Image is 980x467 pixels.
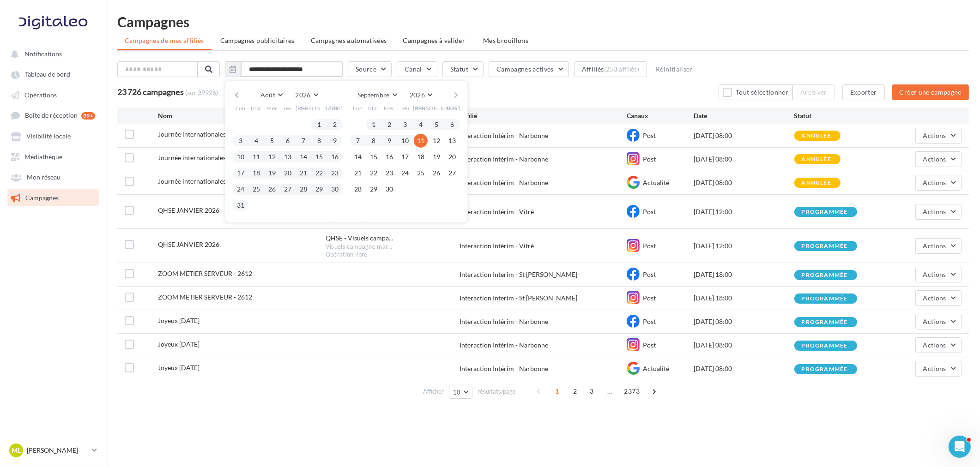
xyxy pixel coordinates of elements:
[445,166,459,180] button: 27
[892,84,969,100] button: Créer une campagne
[367,150,381,164] button: 15
[403,36,466,45] span: Campagnes à valider
[24,50,62,58] span: Notifications
[406,89,436,102] button: 2026
[6,45,97,62] button: Notifications
[158,154,255,162] span: Journée internationales des forêts
[398,118,412,132] button: 3
[643,132,656,139] span: Post
[326,251,460,259] div: Opération libre
[585,384,599,399] span: 3
[802,319,848,325] div: programmée
[483,36,528,44] span: Mes brouillons
[460,178,627,187] div: Interaction Intérim - Narbonne
[923,208,946,216] span: Actions
[792,84,835,100] button: Archiver
[802,180,831,186] div: annulée
[311,36,387,44] span: Campagnes automatisées
[328,134,342,148] button: 9
[27,174,60,181] span: Mon réseau
[460,111,627,120] div: Affilié
[249,166,263,180] button: 18
[348,61,392,77] button: Source
[312,150,326,164] button: 15
[368,104,379,112] span: Mar
[915,290,962,306] button: Actions
[158,240,219,248] span: QHSE JANVIER 2026
[354,89,401,102] button: Septembre
[460,317,627,326] div: Interaction Intérim - Narbonne
[234,198,248,212] button: 31
[915,175,962,191] button: Actions
[398,166,412,180] button: 24
[220,36,295,44] span: Campagnes publicitaires
[460,131,627,140] div: Interaction Intérim - Narbonne
[802,272,848,278] div: programmée
[384,104,395,112] span: Mer
[367,166,381,180] button: 22
[357,91,390,99] span: Septembre
[694,317,794,326] div: [DATE] 08:00
[694,178,794,187] div: [DATE] 08:00
[694,341,794,350] div: [DATE] 08:00
[915,267,962,282] button: Actions
[460,155,627,164] div: Interaction Intérim - Narbonne
[328,166,342,180] button: 23
[923,132,946,139] span: Actions
[627,111,694,120] div: Canaux
[7,442,99,459] a: ML [PERSON_NAME]
[568,384,583,399] span: 2
[312,182,326,196] button: 29
[312,134,326,148] button: 8
[445,150,459,164] button: 20
[260,91,275,99] span: Août
[367,182,381,196] button: 29
[351,166,365,180] button: 21
[694,111,794,120] div: Date
[694,155,794,164] div: [DATE] 08:00
[6,189,101,206] a: Campagnes
[430,150,443,164] button: 19
[694,131,794,140] div: [DATE] 08:00
[312,166,326,180] button: 22
[6,168,101,185] a: Mon réseau
[694,364,794,373] div: [DATE] 08:00
[694,241,794,251] div: [DATE] 12:00
[460,241,627,251] div: Interaction Intérim - Vitré
[328,118,342,132] button: 2
[351,182,365,196] button: 28
[460,207,627,216] div: Interaction Intérim - Vitré
[915,204,962,220] button: Actions
[445,134,459,148] button: 13
[445,118,459,132] button: 6
[915,238,962,254] button: Actions
[496,65,554,73] span: Campagnes actives
[296,134,310,148] button: 7
[489,61,569,77] button: Campagnes actives
[382,166,396,180] button: 23
[923,270,946,278] span: Actions
[326,243,392,251] span: Visuels campagne mar...
[915,337,962,353] button: Actions
[25,112,78,120] span: Boîte de réception
[923,294,946,302] span: Actions
[397,61,437,77] button: Canal
[12,446,21,455] span: ML
[643,208,656,216] span: Post
[158,206,219,214] span: QHSE JANVIER 2026
[158,130,255,138] span: Journée internationales des forêts
[802,343,848,349] div: programmée
[6,66,101,82] a: Tableau de bord
[652,64,696,75] button: Réinitialiser
[158,111,325,120] div: Nom
[574,61,647,77] button: Affiliés(253 affiliés)
[398,134,412,148] button: 10
[6,86,101,103] a: Opérations
[382,134,396,148] button: 9
[281,182,295,196] button: 27
[915,314,962,329] button: Actions
[328,182,342,196] button: 30
[295,91,310,99] span: 2026
[6,127,101,144] a: Visibilité locale
[329,104,340,112] span: Dim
